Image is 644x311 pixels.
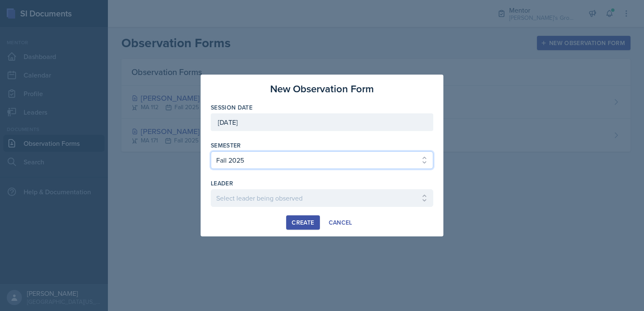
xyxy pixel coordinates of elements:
button: Create [286,215,319,230]
div: Cancel [329,219,352,226]
label: Session Date [211,103,252,112]
div: Create [292,219,314,226]
button: Cancel [323,215,358,230]
label: Semester [211,141,241,150]
h3: New Observation Form [270,81,374,97]
label: leader [211,179,233,188]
